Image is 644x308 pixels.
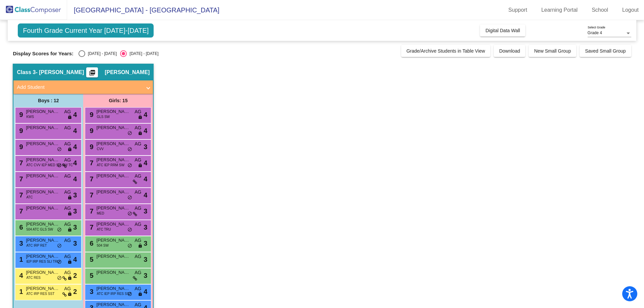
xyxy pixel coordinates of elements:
[17,256,23,263] span: 1
[26,243,47,248] span: ATC IRP RET
[64,205,71,212] span: AG
[73,254,77,264] span: 4
[17,207,23,215] span: 7
[401,45,491,57] button: Grade/Archive Students in Table View
[67,5,219,15] span: [GEOGRAPHIC_DATA] - [GEOGRAPHIC_DATA]
[86,67,98,77] button: Print Students Details
[17,159,23,167] span: 7
[78,50,158,57] mat-radio-group: Select an option
[73,238,77,248] span: 3
[529,45,576,57] button: New Small Group
[96,285,130,292] span: [PERSON_NAME]
[480,24,525,37] button: Digital Data Wall
[64,189,71,196] span: AG
[97,163,124,168] span: ATC IEP RRM SW
[17,69,36,76] span: Class 3
[73,206,77,216] span: 3
[617,5,644,15] a: Logout
[73,222,77,232] span: 3
[26,189,59,195] span: [PERSON_NAME]
[144,206,147,216] span: 3
[64,221,71,228] span: AG
[57,147,62,152] span: do_not_disturb_alt
[138,115,143,120] span: lock
[73,142,77,152] span: 4
[96,140,130,147] span: [PERSON_NAME]
[88,207,93,215] span: 7
[135,140,141,147] span: AG
[96,108,130,115] span: [PERSON_NAME]
[127,211,132,217] span: do_not_disturb_alt
[97,146,104,151] span: CVV
[57,227,62,233] span: do_not_disturb_alt
[144,270,147,281] span: 3
[144,158,147,168] span: 4
[127,227,132,233] span: do_not_disturb_alt
[96,205,130,211] span: [PERSON_NAME]
[57,259,62,265] span: do_not_disturb_alt
[26,108,59,115] span: [PERSON_NAME]
[13,94,83,107] div: Boys : 12
[127,292,132,297] span: do_not_disturb_alt
[96,269,130,276] span: [PERSON_NAME]
[13,51,73,57] span: Display Scores for Years:
[73,110,77,120] span: 4
[88,127,93,134] span: 9
[96,253,130,260] span: [PERSON_NAME]
[127,131,132,136] span: do_not_disturb_alt
[135,221,141,228] span: AG
[64,253,71,260] span: AG
[144,110,147,120] span: 4
[17,143,23,150] span: 9
[13,80,153,94] mat-expansion-panel-header: Add Student
[17,111,23,118] span: 9
[97,114,110,119] span: GLS SW
[135,237,141,244] span: AG
[26,269,59,276] span: [PERSON_NAME]
[64,285,71,292] span: AG
[64,269,71,276] span: AG
[26,114,34,119] span: KWS
[97,291,131,296] span: ATC IEP IRP RES SST
[26,259,59,264] span: IEP IRP RES SLI TRU
[88,175,93,183] span: 7
[67,275,72,281] span: lock
[499,48,520,54] span: Download
[494,45,525,57] button: Download
[135,253,141,260] span: AG
[485,28,520,33] span: Digital Data Wall
[57,275,62,281] span: do_not_disturb_alt
[64,124,71,131] span: AG
[17,83,142,91] mat-panel-title: Add Student
[88,191,93,199] span: 7
[88,224,93,231] span: 7
[96,221,130,228] span: [PERSON_NAME]
[88,240,93,247] span: 6
[26,253,59,260] span: [PERSON_NAME]
[73,158,77,168] span: 4
[64,140,71,147] span: AG
[135,269,141,276] span: AG
[135,205,141,212] span: AG
[138,292,143,297] span: lock
[17,240,23,247] span: 3
[67,147,72,152] span: lock
[144,142,147,152] span: 3
[73,174,77,184] span: 4
[64,173,71,180] span: AG
[534,48,571,54] span: New Small Group
[97,243,109,248] span: 504 SW
[96,301,130,308] span: [PERSON_NAME]
[144,174,147,184] span: 4
[83,94,153,107] div: Girls: 15
[135,157,141,164] span: AG
[96,173,130,179] span: [PERSON_NAME]
[127,243,132,249] span: do_not_disturb_alt
[144,238,147,248] span: 3
[97,211,104,216] span: MED
[73,270,77,281] span: 2
[135,285,141,292] span: AG
[67,115,72,120] span: lock
[96,237,130,244] span: [PERSON_NAME]
[67,211,72,217] span: lock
